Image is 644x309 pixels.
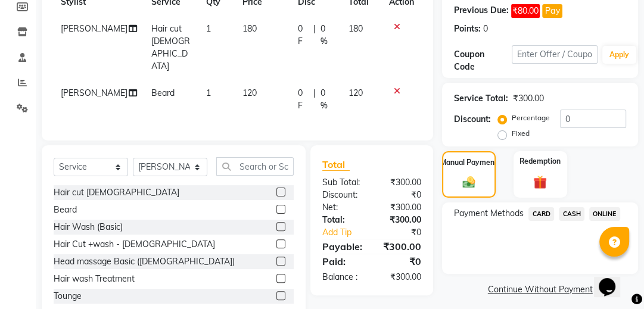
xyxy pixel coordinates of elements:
[454,23,481,35] div: Points:
[602,46,636,64] button: Apply
[297,87,309,112] span: 0 F
[512,45,598,64] input: Enter Offer / Coupon Code
[349,23,363,34] span: 180
[61,88,127,98] span: [PERSON_NAME]
[313,271,372,283] div: Balance :
[594,261,632,297] iframe: chat widget
[513,92,544,105] div: ₹300.00
[382,226,431,239] div: ₹0
[511,4,540,18] span: ₹80.00
[519,156,561,167] label: Redemption
[372,214,430,226] div: ₹300.00
[321,87,334,112] span: 0 %
[459,175,479,189] img: _cash.svg
[528,207,554,221] span: CARD
[242,88,257,98] span: 120
[559,207,584,221] span: CASH
[454,48,511,73] div: Coupon Code
[151,88,175,98] span: Beard
[454,113,491,126] div: Discount:
[372,189,430,201] div: ₹0
[321,23,334,48] span: 0 %
[61,23,127,34] span: [PERSON_NAME]
[512,128,530,139] label: Fixed
[529,174,551,191] img: _gift.svg
[313,189,372,201] div: Discount:
[313,226,381,239] a: Add Tip
[206,23,211,34] span: 1
[542,4,562,18] button: Pay
[372,254,430,269] div: ₹0
[589,207,620,221] span: ONLINE
[54,238,215,251] div: Hair Cut +wash - [DEMOGRAPHIC_DATA]
[54,290,82,302] div: Tounge
[483,23,488,35] div: 0
[372,201,430,214] div: ₹300.00
[54,186,179,199] div: Hair cut [DEMOGRAPHIC_DATA]
[297,23,309,48] span: 0 F
[313,201,372,214] div: Net:
[206,88,211,98] span: 1
[512,113,550,123] label: Percentage
[313,87,316,112] span: |
[151,23,190,71] span: Hair cut [DEMOGRAPHIC_DATA]
[313,254,372,269] div: Paid:
[313,23,316,48] span: |
[242,23,257,34] span: 180
[349,88,363,98] span: 120
[54,273,135,285] div: Hair wash Treatment
[444,283,636,296] a: Continue Without Payment
[372,239,430,254] div: ₹300.00
[454,92,508,105] div: Service Total:
[372,176,430,189] div: ₹300.00
[313,176,372,189] div: Sub Total:
[454,4,509,18] div: Previous Due:
[54,255,235,268] div: Head massage Basic ([DEMOGRAPHIC_DATA])
[313,214,372,226] div: Total:
[54,221,123,233] div: Hair Wash (Basic)
[440,157,497,168] label: Manual Payment
[322,158,350,171] span: Total
[454,207,524,220] span: Payment Methods
[54,204,77,216] div: Beard
[313,239,372,254] div: Payable:
[372,271,430,283] div: ₹300.00
[216,157,294,176] input: Search or Scan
